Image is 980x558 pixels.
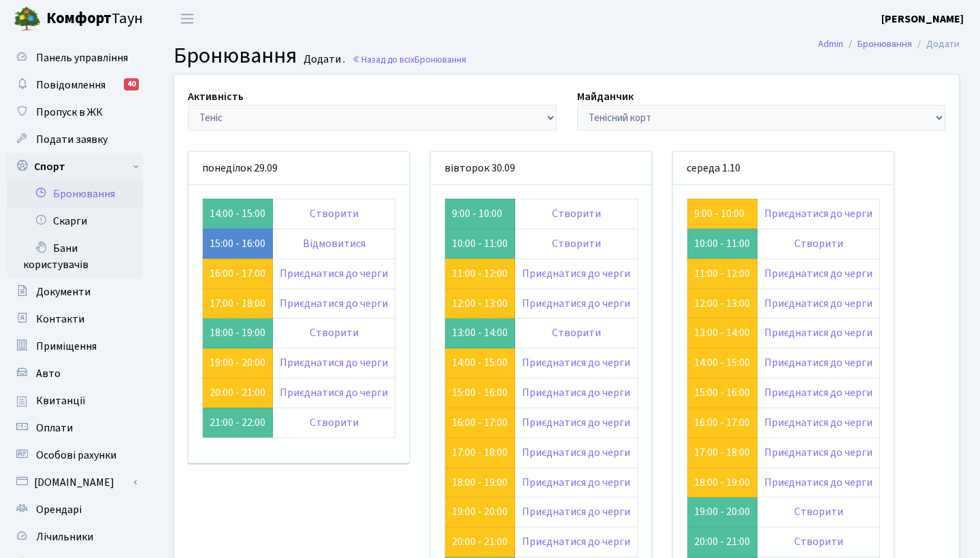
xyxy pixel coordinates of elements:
[452,445,508,460] a: 17:00 - 18:00
[203,199,273,229] td: 14:00 - 15:00
[694,266,750,281] a: 11:00 - 12:00
[7,306,143,333] a: Контакти
[881,11,964,27] a: [PERSON_NAME]
[36,105,103,120] span: Пропуск в ЖК
[7,44,143,71] a: Панель управління
[445,318,515,348] td: 13:00 - 14:00
[452,266,508,281] a: 11:00 - 12:00
[694,325,750,340] a: 13:00 - 14:00
[7,523,143,551] a: Лічильники
[7,414,143,442] a: Оплати
[794,534,843,549] a: Створити
[310,325,359,340] a: Створити
[764,415,872,430] a: Приєднатися до черги
[694,385,750,400] a: 15:00 - 16:00
[36,132,108,147] span: Подати заявку
[694,206,745,221] a: 9:00 - 10:00
[522,385,630,400] a: Приєднатися до черги
[764,206,872,221] a: Приєднатися до черги
[857,37,912,51] a: Бронювання
[522,266,630,281] a: Приєднатися до черги
[7,442,143,469] a: Особові рахунки
[452,385,508,400] a: 15:00 - 16:00
[764,325,872,340] a: Приєднатися до черги
[210,236,265,251] a: 15:00 - 16:00
[7,208,143,235] a: Скарги
[522,534,630,549] a: Приєднатися до черги
[301,53,345,66] small: Додати .
[7,469,143,496] a: [DOMAIN_NAME]
[452,534,508,549] a: 20:00 - 21:00
[124,78,139,91] div: 40
[174,40,297,71] span: Бронювання
[694,355,750,370] a: 14:00 - 15:00
[36,78,105,93] span: Повідомлення
[552,236,601,251] a: Створити
[794,236,843,251] a: Створити
[522,445,630,460] a: Приєднатися до черги
[7,235,143,278] a: Бани користувачів
[694,445,750,460] a: 17:00 - 18:00
[764,296,872,311] a: Приєднатися до черги
[303,236,365,251] a: Відмовитися
[310,206,359,221] a: Створити
[522,355,630,370] a: Приєднатися до черги
[203,318,273,348] td: 18:00 - 19:00
[36,312,84,327] span: Контакти
[210,355,265,370] a: 19:00 - 20:00
[7,387,143,414] a: Квитанції
[912,37,960,52] li: Додати
[36,421,73,436] span: Оплати
[445,199,515,229] td: 9:00 - 10:00
[687,497,757,527] td: 19:00 - 20:00
[36,529,93,544] span: Лічильники
[687,229,757,259] td: 10:00 - 11:00
[764,445,872,460] a: Приєднатися до черги
[452,475,508,490] a: 18:00 - 19:00
[46,7,143,31] span: Таун
[687,527,757,557] td: 20:00 - 21:00
[7,360,143,387] a: Авто
[764,475,872,490] a: Приєднатися до черги
[414,53,466,66] span: Бронювання
[445,229,515,259] td: 10:00 - 11:00
[210,385,265,400] a: 20:00 - 21:00
[7,126,143,153] a: Подати заявку
[7,333,143,360] a: Приміщення
[36,502,82,517] span: Орендарі
[764,385,872,400] a: Приєднатися до черги
[452,504,508,519] a: 19:00 - 20:00
[794,504,843,519] a: Створити
[452,296,508,311] a: 12:00 - 13:00
[452,415,508,430] a: 16:00 - 17:00
[552,325,601,340] a: Створити
[431,152,651,185] div: вівторок 30.09
[36,284,91,299] span: Документи
[7,99,143,126] a: Пропуск в ЖК
[522,415,630,430] a: Приєднатися до черги
[577,88,634,105] label: Майданчик
[694,475,750,490] a: 18:00 - 19:00
[7,71,143,99] a: Повідомлення40
[36,339,97,354] span: Приміщення
[36,448,116,463] span: Особові рахунки
[452,355,508,370] a: 14:00 - 15:00
[280,296,388,311] a: Приєднатися до черги
[7,496,143,523] a: Орендарі
[280,266,388,281] a: Приєднатися до черги
[36,366,61,381] span: Авто
[36,50,128,65] span: Панель управління
[764,355,872,370] a: Приєднатися до черги
[764,266,872,281] a: Приєднатися до черги
[352,53,466,66] a: Назад до всіхБронювання
[694,296,750,311] a: 12:00 - 13:00
[14,5,41,33] img: logo.png
[798,30,980,59] nav: breadcrumb
[818,37,843,51] a: Admin
[673,152,894,185] div: середа 1.10
[7,180,143,208] a: Бронювання
[522,504,630,519] a: Приєднатися до черги
[552,206,601,221] a: Створити
[7,153,143,180] a: Спорт
[36,393,86,408] span: Квитанції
